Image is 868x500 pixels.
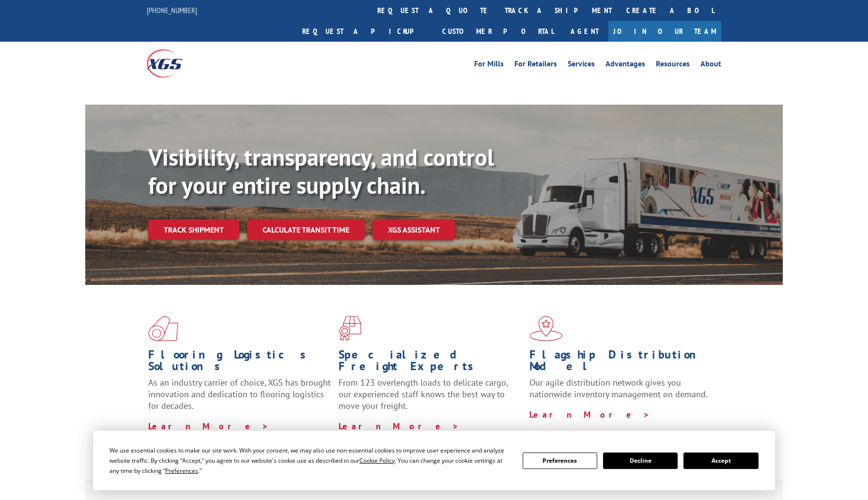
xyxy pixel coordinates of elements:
a: Resources [656,60,690,71]
img: xgs-icon-focused-on-flooring-red [339,316,361,341]
a: Customer Portal [435,21,561,42]
button: Accept [683,453,758,469]
a: Learn More > [148,421,269,432]
a: Agent [561,21,608,42]
a: For Mills [474,60,504,71]
div: Cookie Consent Prompt [93,431,775,490]
span: Preferences [165,467,198,475]
h1: Flagship Distribution Model [529,349,713,377]
h1: Specialized Freight Experts [339,349,522,377]
b: Visibility, transparency, and control for your entire supply chain. [148,142,494,200]
a: Request a pickup [295,21,435,42]
a: Learn More > [529,409,650,420]
p: From 123 overlength loads to delicate cargo, our experienced staff knows the best way to move you... [339,377,522,420]
button: Preferences [523,453,597,469]
h1: Flooring Logistics Solutions [148,349,331,377]
a: About [700,60,721,71]
a: Services [568,60,595,71]
div: We use essential cookies to make our site work. With your consent, we may also use non-essential ... [109,445,511,476]
a: Calculate transit time [247,219,365,240]
a: For Retailers [514,60,557,71]
a: [PHONE_NUMBER] [147,5,197,15]
a: Join Our Team [608,21,721,42]
a: Advantages [605,60,645,71]
img: xgs-icon-flagship-distribution-model-red [529,316,563,341]
span: Our agile distribution network gives you nationwide inventory management on demand. [529,377,708,400]
a: XGS ASSISTANT [372,219,455,240]
button: Decline [603,453,678,469]
img: xgs-icon-total-supply-chain-intelligence-red [148,316,178,341]
a: Learn More > [339,421,459,432]
span: As an industry carrier of choice, XGS has brought innovation and dedication to flooring logistics... [148,377,331,411]
a: Track shipment [148,219,239,240]
span: Cookie Policy [359,456,395,465]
